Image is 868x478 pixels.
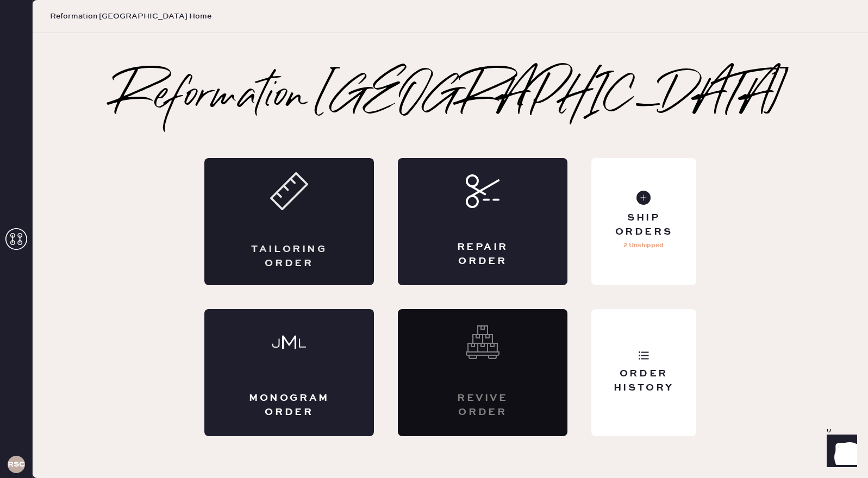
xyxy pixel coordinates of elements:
[114,76,786,119] h2: Reformation [GEOGRAPHIC_DATA]
[441,392,524,419] div: Revive order
[398,309,567,436] div: Interested? Contact us at care@hemster.co
[50,11,211,22] span: Reformation [GEOGRAPHIC_DATA] Home
[816,429,863,476] iframe: Front Chat
[600,211,688,238] div: Ship Orders
[248,243,330,270] div: Tailoring Order
[623,239,664,252] p: 2 Unshipped
[248,392,330,419] div: Monogram Order
[600,367,688,394] div: Order History
[8,461,25,468] h3: RSCPA
[441,241,524,268] div: Repair Order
